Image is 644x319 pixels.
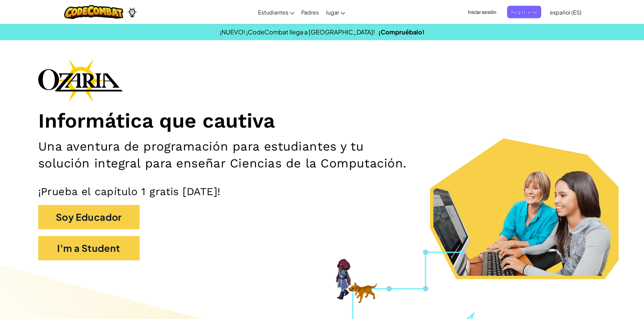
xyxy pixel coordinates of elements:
[326,9,339,16] span: Jugar
[298,3,322,21] a: Padres
[38,236,140,260] button: I'm a Student
[38,185,606,198] p: ¡Prueba el capítulo 1 gratis [DATE]!
[220,28,375,36] span: ¡NUEVO! ¡CodeCombat llega a [GEOGRAPHIC_DATA]!
[38,59,123,102] img: Ozaria branding logo
[550,9,581,16] span: español (ES)
[322,3,349,21] a: Jugar
[464,6,500,18] button: Iniciar sesión
[38,109,606,133] h1: Informática que cautiva
[64,5,123,19] img: CodeCombat logo
[507,6,541,18] button: Registrarse
[255,3,298,21] a: Estudiantes
[127,7,138,17] img: Ozaria
[378,28,425,36] a: ¡Compruébalo!
[38,205,140,229] button: Soy Educador
[546,3,585,21] a: español (ES)
[258,9,288,16] span: Estudiantes
[38,138,419,171] h2: Una aventura de programación para estudiantes y tu solución integral para enseñar Ciencias de la ...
